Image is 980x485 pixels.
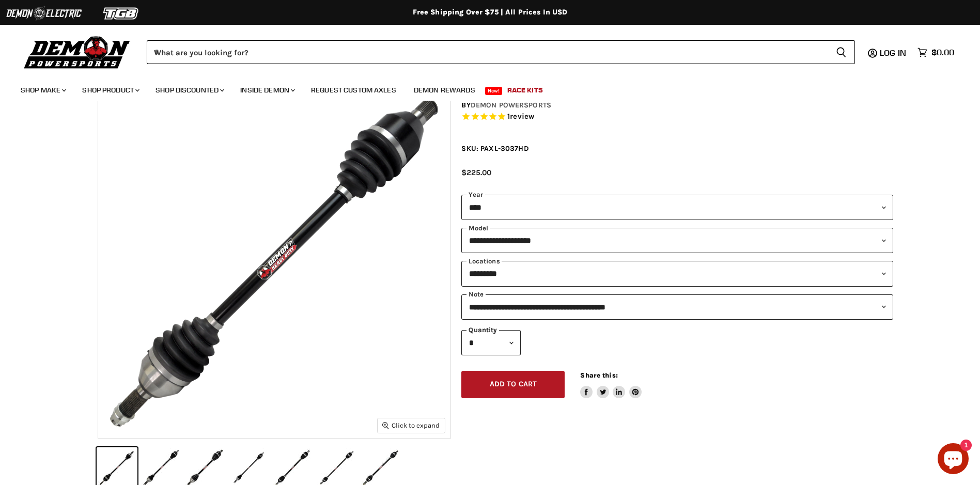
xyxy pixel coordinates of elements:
[98,86,450,438] img: IMAGE
[461,371,565,398] button: Add to cart
[303,80,404,101] a: Request Custom Axles
[461,294,893,320] select: keys
[232,80,301,101] a: Inside Demon
[461,261,893,286] select: keys
[406,80,483,101] a: Demon Rewards
[461,228,893,253] select: modal-name
[461,330,521,355] select: Quantity
[461,143,893,154] div: SKU: PAXL-3037HD
[74,80,146,101] a: Shop Product
[485,87,503,95] span: New!
[461,195,893,220] select: year
[510,112,534,121] span: review
[382,421,440,429] span: Click to expand
[912,45,959,60] a: $0.00
[21,34,134,70] img: Demon Powersports
[490,380,537,388] span: Add to cart
[580,371,617,379] span: Share this:
[880,48,906,58] span: Log in
[931,48,954,57] span: $0.00
[461,112,893,122] span: Rated 5.0 out of 5 stars 1 reviews
[13,80,72,101] a: Shop Make
[77,8,904,17] div: Free Shipping Over $75 | All Prices In USD
[5,4,83,23] img: Demon Electric Logo 2
[461,168,491,177] span: $225.00
[13,75,952,101] ul: Main menu
[83,4,160,23] img: TGB Logo 2
[461,100,893,111] div: by
[507,112,534,121] span: 1 reviews
[828,40,855,64] button: Search
[378,418,445,432] button: Click to expand
[875,48,912,57] a: Log in
[471,101,551,109] a: Demon Powersports
[147,40,855,64] form: Product
[148,80,230,101] a: Shop Discounted
[580,371,642,398] aside: Share this:
[147,40,828,64] input: When autocomplete results are available use up and down arrows to review and enter to select
[935,443,972,477] inbox-online-store-chat: Shopify online store chat
[500,80,551,101] a: Race Kits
